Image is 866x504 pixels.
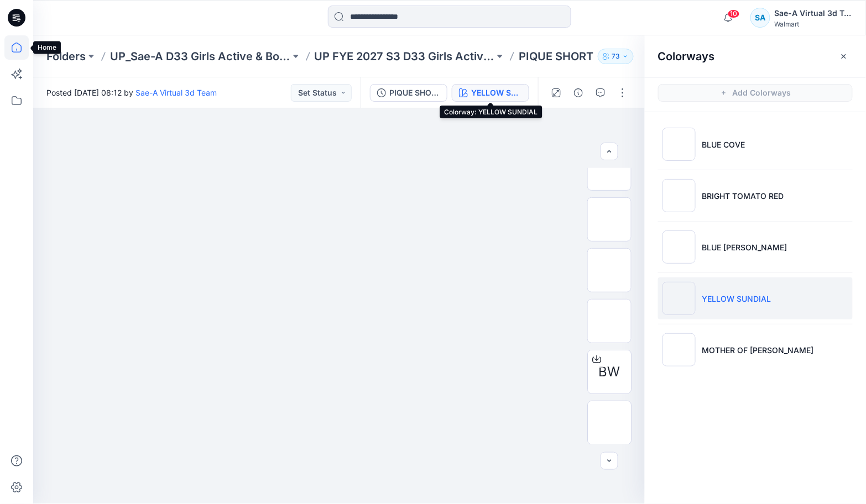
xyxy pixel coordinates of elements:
img: MOTHER OF PEARL [662,333,696,366]
p: 73 [612,50,620,62]
div: PIQUE SHORT_COLORWAY UPDATE [389,87,440,99]
span: Posted [DATE] 08:12 by [46,87,217,98]
div: SA [750,8,770,28]
p: BLUE [PERSON_NAME] [702,242,787,253]
p: PIQUE SHORT [519,49,593,64]
h2: Colorways [658,50,715,63]
a: UP_Sae-A D33 Girls Active & Bottoms [110,49,290,64]
button: Details [570,84,587,102]
img: YELLOW SUNDIAL [662,282,696,315]
div: YELLOW SUNDIAL [471,87,522,99]
a: Sae-A Virtual 3d Team [135,88,217,97]
span: 10 [728,9,740,18]
p: MOTHER OF [PERSON_NAME] [702,344,814,356]
span: BW [599,362,620,382]
p: BRIGHT TOMATO RED [702,190,784,202]
div: Sae-A Virtual 3d Team [775,7,852,20]
img: BLUE COVE [662,128,696,161]
img: BLUE JAY [662,230,696,264]
p: YELLOW SUNDIAL [702,293,771,305]
p: BLUE COVE [702,139,745,150]
button: YELLOW SUNDIAL [452,84,529,102]
img: BRIGHT TOMATO RED [662,179,696,212]
button: PIQUE SHORT_COLORWAY UPDATE [370,84,447,102]
a: UP FYE 2027 S3 D33 Girls Active Sae-A [315,49,495,64]
button: 73 [598,49,634,64]
div: Walmart [775,20,852,28]
a: Folders [46,49,86,64]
